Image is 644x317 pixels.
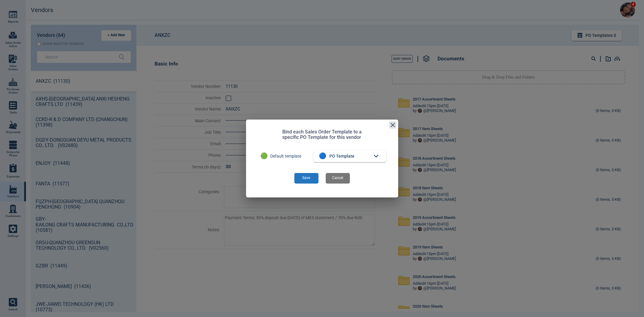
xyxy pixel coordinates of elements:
span: 🔵 [319,151,327,161]
button: Cancel [326,173,350,184]
button: Save [294,173,319,184]
div: Bind each Sales Order Template to a specific PO Template for this vendor [282,129,362,140]
span: PO Template [330,152,355,160]
span: Default template [271,154,302,158]
button: 🔵PO Template [314,150,386,162]
span: 🟢 [261,152,268,159]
